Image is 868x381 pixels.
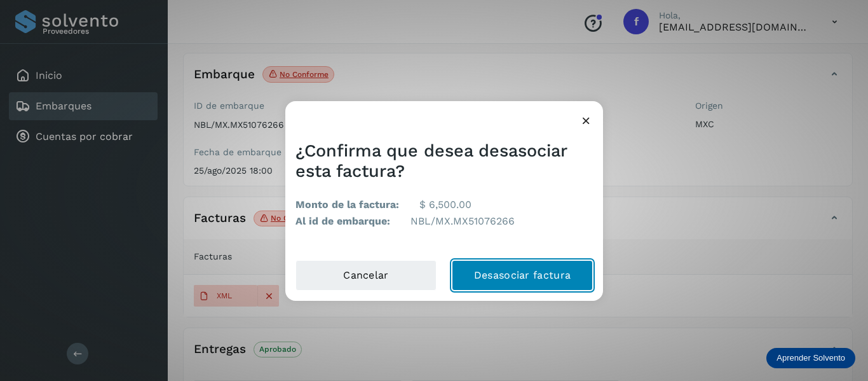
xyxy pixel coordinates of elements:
b: Al id de embarque: [295,213,390,230]
p: Aprender Solvento [776,353,845,363]
span: ¿Confirma que desea desasociar esta factura? [295,141,567,181]
p: $ 6,500.00 [419,197,471,213]
button: Desasociar factura [452,260,593,291]
button: Cancelar [295,260,437,291]
div: Aprender Solvento [766,348,855,368]
p: NBL/MX.MX51076266 [410,213,515,230]
b: Monto de la factura: [295,197,399,213]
